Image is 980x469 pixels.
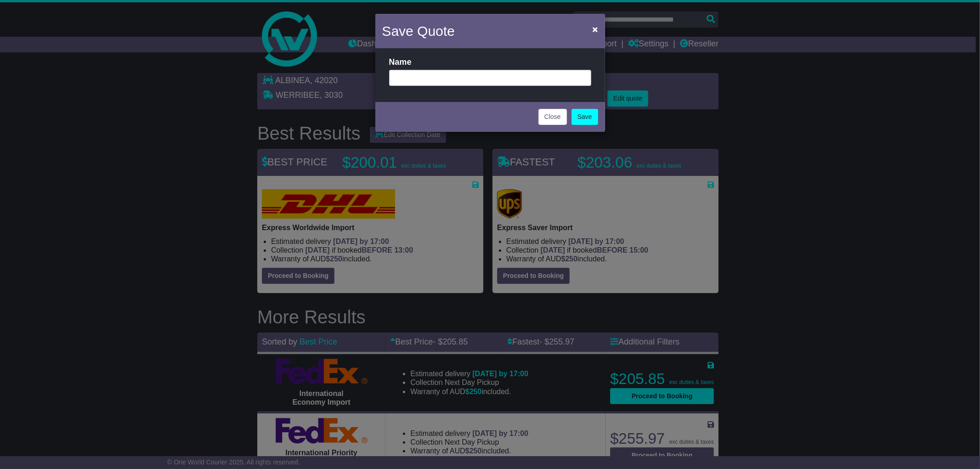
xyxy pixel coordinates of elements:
[538,109,567,125] button: Close
[588,20,602,39] button: Close
[382,21,455,41] h4: Save Quote
[389,57,412,68] label: Name
[572,109,598,125] a: Save
[592,24,598,34] span: ×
